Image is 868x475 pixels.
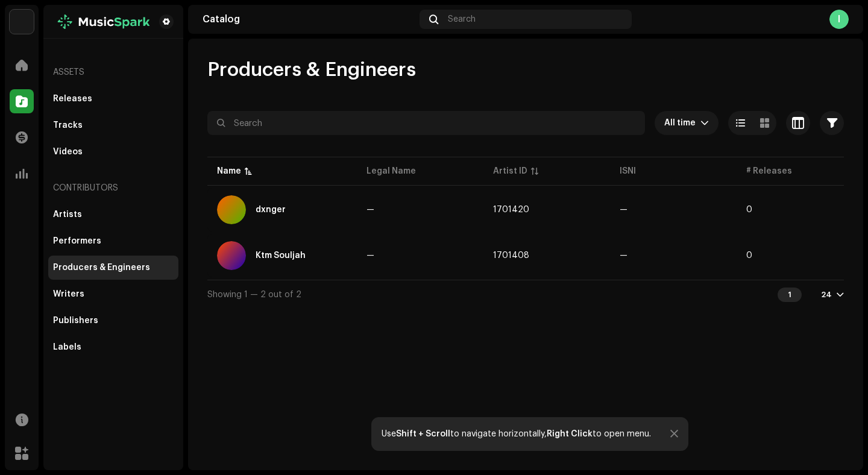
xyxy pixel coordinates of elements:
re-m-nav-item: Tracks [48,113,178,137]
strong: Right Click [547,430,593,438]
div: Catalog [203,14,415,24]
re-m-nav-item: Releases [48,87,178,111]
span: Producers & Engineers [207,58,416,82]
div: dropdown trigger [700,111,709,135]
div: Publishers [53,316,98,326]
re-m-nav-item: Videos [48,140,178,164]
span: Showing 1 — 2 out of 2 [207,291,301,299]
strong: Shift + Scroll [396,430,450,438]
re-m-nav-item: Writers [48,282,178,306]
re-m-nav-item: Labels [48,335,178,359]
span: 0 [746,206,752,214]
span: 1701420 [493,206,529,214]
div: Performers [53,236,101,246]
re-a-nav-header: Assets [48,58,178,87]
re-m-nav-item: Publishers [48,309,178,333]
span: 0 [746,251,752,260]
div: Tracks [53,121,83,130]
span: — [620,251,627,260]
span: Search [448,14,476,24]
div: Name [217,165,241,177]
re-a-nav-header: Contributors [48,174,178,203]
span: — [366,206,374,214]
div: 1 [778,288,802,302]
div: Labels [53,342,81,352]
re-m-nav-item: Artists [48,203,178,227]
span: — [366,251,374,260]
span: 1701408 [493,251,529,260]
span: — [620,206,627,214]
div: Ktm Souljah [256,251,306,260]
div: dxnger [256,206,286,214]
div: Artists [53,210,82,219]
re-m-nav-item: Producers & Engineers [48,256,178,280]
re-m-nav-item: Performers [48,229,178,253]
div: 24 [821,290,832,300]
div: Releases [53,94,92,104]
div: I [829,10,849,29]
span: All time [664,111,700,135]
div: Artist ID [493,165,527,177]
div: Videos [53,147,83,157]
div: Writers [53,289,84,299]
div: Use to navigate horizontally, to open menu. [382,429,651,439]
img: b012e8be-3435-4c6f-a0fa-ef5940768437 [53,14,154,29]
input: Search [207,111,645,135]
div: Producers & Engineers [53,263,150,272]
img: bc4c4277-71b2-49c5-abdf-ca4e9d31f9c1 [10,10,34,34]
